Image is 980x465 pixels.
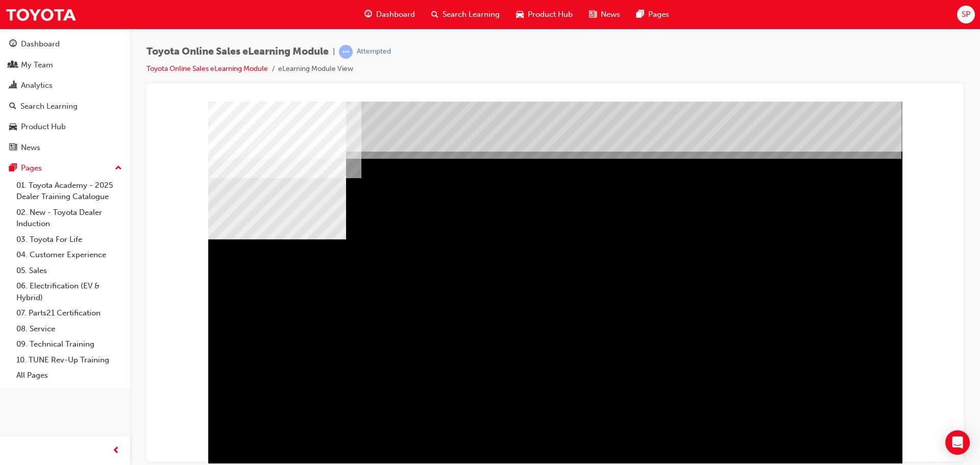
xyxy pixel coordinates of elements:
[12,263,126,279] a: 05. Sales
[356,4,423,25] a: guage-iconDashboard
[12,368,126,383] a: All Pages
[12,178,126,205] a: 01. Toyota Academy - 2025 Dealer Training Catalogue
[12,232,126,248] a: 03. Toyota For Life
[957,6,975,23] button: SP
[528,9,573,20] span: Product Hub
[4,138,126,157] a: News
[278,63,353,75] li: eLearning Module View
[9,164,17,173] span: pages-icon
[357,47,391,57] div: Attempted
[431,8,438,21] span: search-icon
[12,321,126,337] a: 08. Service
[516,8,524,21] span: car-icon
[423,4,508,25] a: search-iconSearch Learning
[589,8,597,21] span: news-icon
[508,4,581,25] a: car-iconProduct Hub
[9,102,16,111] span: search-icon
[21,162,42,174] div: Pages
[146,64,268,73] a: Toyota Online Sales eLearning Module
[945,430,970,455] div: Open Intercom Messenger
[9,123,17,132] span: car-icon
[9,81,17,90] span: chart-icon
[339,45,353,59] span: learningRecordVerb_ATTEMPT-icon
[4,33,126,159] button: DashboardMy TeamAnalyticsSearch LearningProduct HubNews
[4,117,126,136] a: Product Hub
[9,143,17,153] span: news-icon
[4,35,126,54] a: Dashboard
[443,9,500,20] span: Search Learning
[4,56,126,75] a: My Team
[648,9,669,20] span: Pages
[21,121,66,133] div: Product Hub
[364,8,372,21] span: guage-icon
[21,80,53,91] div: Analytics
[601,9,620,20] span: News
[4,97,126,116] a: Search Learning
[21,38,60,50] div: Dashboard
[21,142,40,154] div: News
[636,8,644,21] span: pages-icon
[376,9,415,20] span: Dashboard
[962,9,970,20] span: SP
[5,3,77,26] img: Trak
[628,4,677,25] a: pages-iconPages
[146,46,329,58] span: Toyota Online Sales eLearning Module
[581,4,628,25] a: news-iconNews
[9,61,17,70] span: people-icon
[9,40,17,49] span: guage-icon
[112,445,120,457] span: prev-icon
[12,352,126,368] a: 10. TUNE Rev-Up Training
[333,46,335,58] span: |
[4,76,126,95] a: Analytics
[20,101,78,112] div: Search Learning
[4,159,126,178] button: Pages
[21,59,53,71] div: My Team
[12,247,126,263] a: 04. Customer Experience
[12,305,126,321] a: 07. Parts21 Certification
[12,205,126,232] a: 02. New - Toyota Dealer Induction
[12,336,126,352] a: 09. Technical Training
[115,162,122,175] span: up-icon
[12,278,126,305] a: 06. Electrification (EV & Hybrid)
